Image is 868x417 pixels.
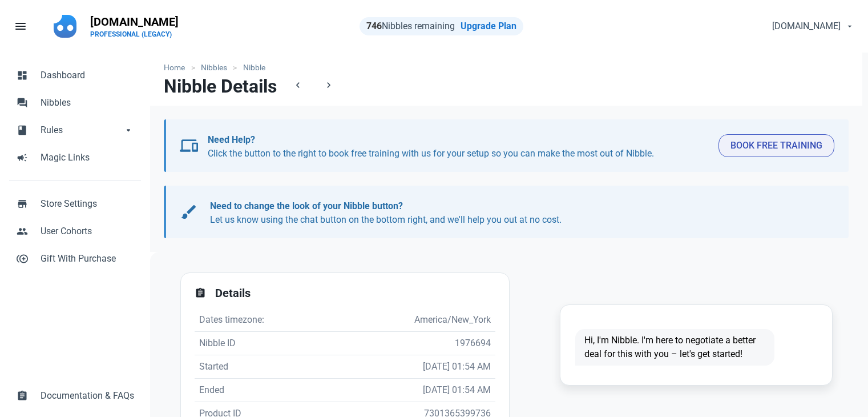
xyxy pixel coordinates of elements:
[17,197,28,209] span: store
[208,133,709,161] p: Click the button to the right to book free training with us for your setup so you can make the mo...
[9,218,141,245] a: peopleUser Cohorts
[41,151,134,165] span: Magic Links
[9,245,141,272] a: control_point_duplicateGift With Purchase
[210,199,823,227] p: Let us know using the chat button on the bottom right, and we'll help you out at no cost.
[195,287,206,299] span: assignment
[772,19,841,33] span: [DOMAIN_NAME]
[90,30,179,39] p: PROFESSIONAL (LEGACY)
[164,76,277,97] h1: Nibble Details
[41,224,134,238] span: User Cohorts
[215,287,495,300] h2: Details
[292,79,304,91] span: chevron_left
[272,308,495,332] td: America/New_York
[164,62,191,74] a: Home
[195,62,233,74] a: Nibbles
[41,123,123,137] span: Rules
[366,21,455,31] span: Nibbles remaining
[41,252,134,266] span: Gift With Purchase
[323,79,334,91] span: chevron_right
[718,134,834,157] button: Book Free Training
[272,379,495,402] td: [DATE] 01:54 AM
[730,139,822,153] span: Book Free Training
[9,144,141,171] a: campaignMagic Links
[180,203,198,221] span: brush
[17,224,28,236] span: people
[9,117,141,144] a: bookRulesarrow_drop_down
[180,137,198,155] span: devices
[314,76,343,96] a: chevron_right
[284,76,312,96] a: chevron_left
[9,190,141,218] a: storeStore Settings
[272,332,495,355] td: 1976694
[461,21,516,31] a: Upgrade Plan
[14,19,27,33] span: menu
[17,389,28,400] span: assignment
[272,355,495,379] td: [DATE] 01:54 AM
[41,69,134,82] span: Dashboard
[123,123,134,135] span: arrow_drop_down
[83,9,185,43] a: [DOMAIN_NAME]PROFESSIONAL (LEGACY)
[9,89,141,117] a: forumNibbles
[762,15,861,38] button: [DOMAIN_NAME]
[575,329,774,366] span: Hi, I'm Nibble. I'm here to negotiate a better deal for this with you – let's get started!
[90,14,179,30] p: [DOMAIN_NAME]
[17,96,28,107] span: forum
[210,201,403,211] b: Need to change the look of your Nibble button?
[9,382,141,410] a: assignmentDocumentation & FAQs
[41,389,134,403] span: Documentation & FAQs
[150,53,862,76] nav: breadcrumbs
[17,123,28,135] span: book
[195,379,273,402] td: Ended
[195,308,273,332] td: Dates timezone:
[195,332,273,355] td: Nibble ID
[208,134,255,145] b: Need Help?
[195,355,273,379] td: Started
[17,151,28,162] span: campaign
[17,69,28,80] span: dashboard
[366,21,382,31] strong: 746
[41,96,134,110] span: Nibbles
[41,197,134,211] span: Store Settings
[17,252,28,263] span: control_point_duplicate
[9,62,141,89] a: dashboardDashboard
